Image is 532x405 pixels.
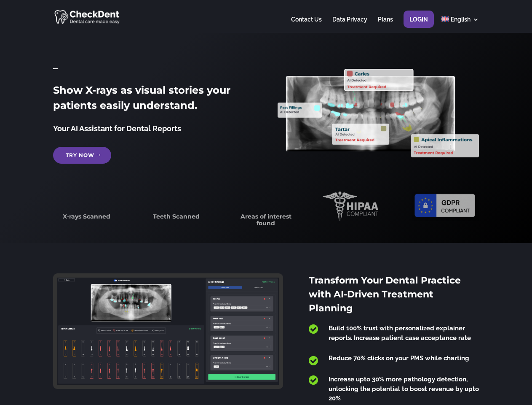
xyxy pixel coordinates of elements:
[53,83,254,117] h2: Show X-rays as visual stories your patients easily understand.
[329,354,469,362] span: Reduce 70% clicks on your PMS while charting
[451,16,471,23] span: English
[291,16,322,33] a: Contact Us
[143,213,209,224] h3: Teeth Scanned
[53,124,181,133] span: Your AI Assistant for Dental Reports
[309,375,318,386] span: 
[378,16,393,33] a: Plans
[329,375,479,402] span: Increase upto 30% more pathology detection, unlocking the potential to boost revenue by upto 20%
[332,16,367,33] a: Data Privacy
[233,213,299,231] h3: Areas of interest found
[441,16,479,33] a: English
[309,324,318,335] span: 
[329,324,471,342] span: Build 100% trust with personalized explainer reports. Increase patient case acceptance rate
[53,213,120,224] h3: X-rays Scanned
[309,355,318,366] span: 
[53,59,58,71] span: _
[278,69,479,157] img: X_Ray_annotated
[309,275,461,314] span: Transform Your Dental Practice with AI-Driven Treatment Planning
[409,16,428,33] a: Login
[53,147,111,164] a: Try Now
[54,8,120,25] img: CheckDent AI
